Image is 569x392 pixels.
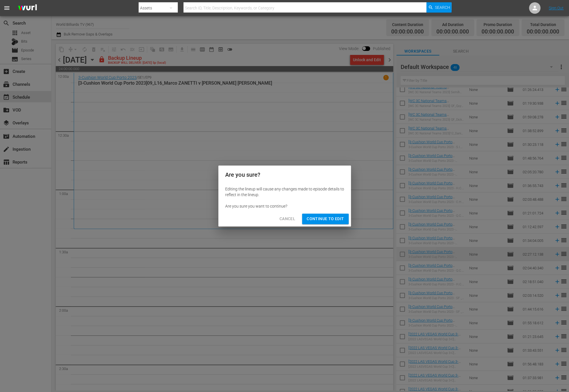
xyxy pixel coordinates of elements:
span: Continue to Edit [307,215,344,222]
h2: Are you sure? [225,170,344,179]
img: ans4CAIJ8jUAAAAAAAAAAAAAAAAAAAAAAAAgQb4GAAAAAAAAAAAAAAAAAAAAAAAAJMjXAAAAAAAAAAAAAAAAAAAAAAAAgAT5G... [14,1,41,15]
span: Search [435,2,450,13]
div: Editing the lineup will cause any changes made to episode details to reflect in the lineup. [225,186,344,198]
a: Sign Out [549,6,564,10]
span: Cancel [279,215,295,222]
button: Continue to Edit [302,214,348,224]
button: Cancel [275,214,300,224]
div: Are you sure you want to continue? [225,203,344,209]
span: menu [3,5,10,11]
